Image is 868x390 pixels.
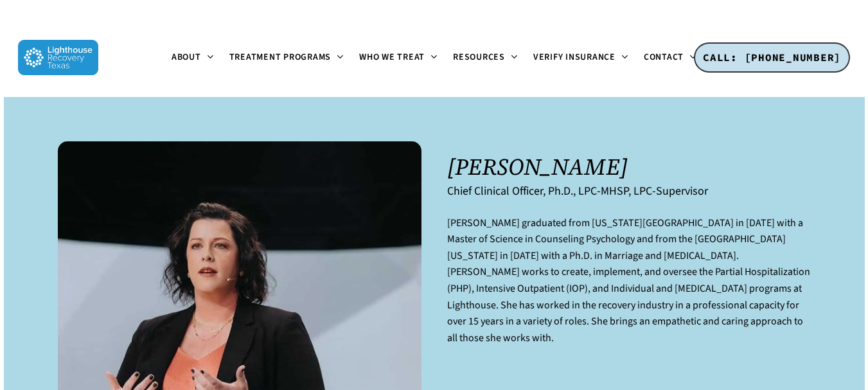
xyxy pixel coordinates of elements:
a: Contact [636,53,704,63]
span: Treatment Programs [229,51,332,64]
span: Contact [644,51,684,64]
span: Who We Treat [359,51,425,64]
a: Treatment Programs [222,53,352,63]
img: Lighthouse Recovery Texas [18,40,98,75]
span: CALL: [PHONE_NUMBER] [703,51,841,64]
h1: [PERSON_NAME] [447,154,810,180]
span: About [172,51,201,64]
h6: Chief Clinical Officer, Ph.D., LPC-MHSP, LPC-Supervisor [447,184,810,198]
p: [PERSON_NAME] graduated from [US_STATE][GEOGRAPHIC_DATA] in [DATE] with a Master of Science in Co... [447,215,810,362]
span: Resources [453,51,505,64]
a: About [164,53,222,63]
a: CALL: [PHONE_NUMBER] [694,42,850,73]
a: Verify Insurance [526,53,636,63]
a: Who We Treat [351,53,445,63]
span: Verify Insurance [533,51,616,64]
a: Resources [445,53,526,63]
